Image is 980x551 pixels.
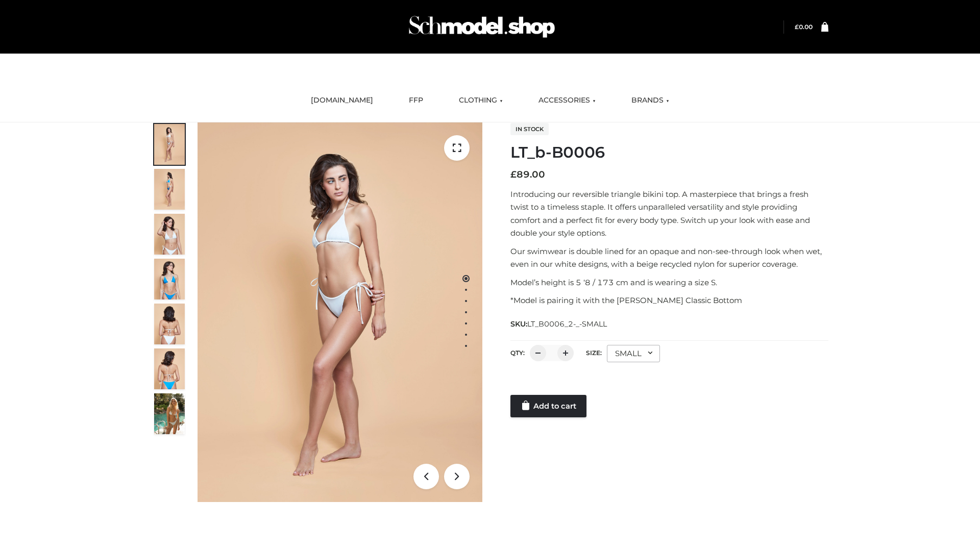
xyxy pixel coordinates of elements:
[510,245,828,271] p: Our swimwear is double lined for an opaque and non-see-through look when wet, even in our white d...
[154,304,185,344] img: ArielClassicBikiniTop_CloudNine_AzureSky_OW114ECO_7-scaled.jpg
[154,214,185,255] img: ArielClassicBikiniTop_CloudNine_AzureSky_OW114ECO_3-scaled.jpg
[405,7,558,47] img: Schmodel Admin 964
[198,122,482,502] img: ArielClassicBikiniTop_CloudNine_AzureSky_OW114ECO_1
[510,294,828,307] p: *Model is pairing it with the [PERSON_NAME] Classic Bottom
[586,349,602,357] label: Size:
[154,348,185,389] img: ArielClassicBikiniTop_CloudNine_AzureSky_OW114ECO_8-scaled.jpg
[527,319,607,329] span: LT_B0006_2-_-SMALL
[795,23,813,31] bdi: 0.00
[451,89,510,112] a: CLOTHING
[795,23,813,31] a: £0.00
[154,393,185,434] img: Arieltop_CloudNine_AzureSky2.jpg
[531,89,603,112] a: ACCESSORIES
[154,259,185,299] img: ArielClassicBikiniTop_CloudNine_AzureSky_OW114ECO_4-scaled.jpg
[510,318,608,330] span: SKU:
[510,395,586,417] a: Add to cart
[510,143,828,162] h1: LT_b-B0006
[510,188,828,240] p: Introducing our reversible triangle bikini top. A masterpiece that brings a fresh twist to a time...
[154,124,185,165] img: ArielClassicBikiniTop_CloudNine_AzureSky_OW114ECO_1-scaled.jpg
[510,123,549,135] span: In stock
[510,276,828,289] p: Model’s height is 5 ‘8 / 173 cm and is wearing a size S.
[510,349,525,357] label: QTY:
[795,23,799,31] span: £
[303,89,381,112] a: [DOMAIN_NAME]
[401,89,431,112] a: FFP
[510,169,545,180] bdi: 89.00
[510,169,517,180] span: £
[154,169,185,210] img: ArielClassicBikiniTop_CloudNine_AzureSky_OW114ECO_2-scaled.jpg
[624,89,677,112] a: BRANDS
[607,345,660,362] div: SMALL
